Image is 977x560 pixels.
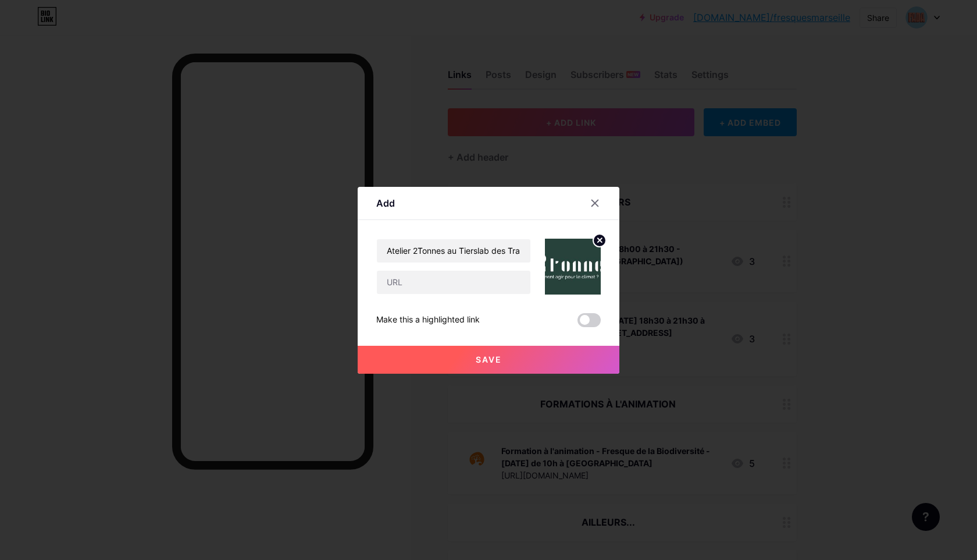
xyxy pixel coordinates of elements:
[476,355,502,364] span: Save
[376,196,395,210] div: Add
[545,239,601,295] img: link_thumbnail
[377,239,530,263] input: Title
[358,346,619,374] button: Save
[377,271,530,294] input: URL
[376,313,480,327] div: Make this a highlighted link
